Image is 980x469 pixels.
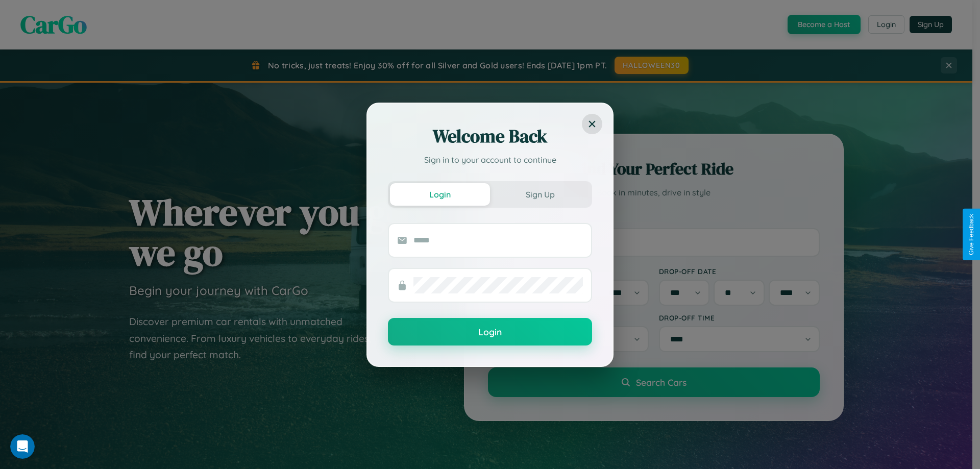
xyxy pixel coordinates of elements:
[388,318,592,345] button: Login
[390,183,490,206] button: Login
[490,183,590,206] button: Sign Up
[10,434,35,459] iframe: Intercom live chat
[388,124,592,149] h2: Welcome Back
[388,154,592,166] p: Sign in to your account to continue
[968,214,975,255] div: Give Feedback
